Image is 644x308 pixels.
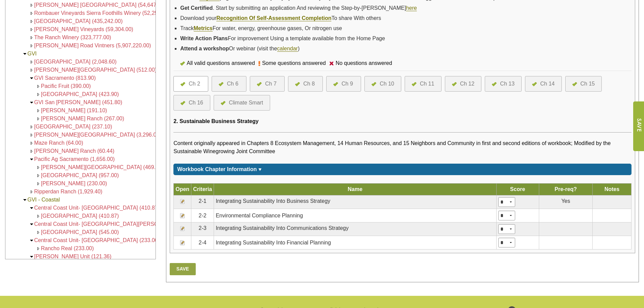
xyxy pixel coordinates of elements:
[27,51,37,56] a: GVI
[265,80,277,88] div: Ch 7
[34,148,114,154] a: [PERSON_NAME] Ranch (60.44)
[194,25,213,31] a: Metrics
[34,2,166,8] span: [PERSON_NAME] [GEOGRAPHIC_DATA] (54,647.00)
[22,51,27,56] img: Collapse GVI
[34,221,204,227] a: Central Coast Unit- [GEOGRAPHIC_DATA][PERSON_NAME] (545.00)
[258,168,262,171] img: sort_arrow_down.gif
[34,59,117,65] span: [GEOGRAPHIC_DATA] (2,048.60)
[29,76,34,81] img: Collapse <span class='AgFacilityColorRed'>GVI Sacramento (813.90)</span>
[181,101,185,105] img: icon-all-questions-answered.png
[214,195,496,209] td: Integrating Sustainability Into Business Strategy
[341,80,353,88] div: Ch 9
[216,15,331,21] a: Recognition Of Self-Assessment Completion
[189,80,200,88] div: Ch 2
[180,23,631,33] li: Track For water, energy, greenhouse gases, Or nitrogen use
[174,184,191,195] th: Open
[41,91,119,97] a: [GEOGRAPHIC_DATA] (423.90)
[34,189,102,194] a: Ripperdan Ranch (1,929.40)
[181,99,203,107] a: Ch 16
[180,33,631,44] li: For improvement Using a template available from the Home Page
[34,237,160,243] a: Central Coast Unit- [GEOGRAPHIC_DATA] (233.00)
[34,75,96,81] a: GVI Sacramento (813.90)
[258,61,260,66] img: icon-some-questions-answered.png
[173,164,631,175] div: Click for more or less content
[214,184,496,195] th: Name
[34,26,133,32] a: [PERSON_NAME] Vineyards (59,304.00)
[29,254,34,259] img: Collapse <span class='AgFacilityColorRed'>Denner Unit (121.36)</span>
[41,108,107,113] a: [PERSON_NAME] (191.10)
[221,101,225,105] img: icon-all-questions-answered.png
[41,172,119,178] a: [GEOGRAPHIC_DATA] (957.00)
[412,80,434,88] a: Ch 11
[539,195,593,209] td: Yes
[180,35,228,41] strong: Write Action Plans
[191,184,214,195] th: Criteria
[633,101,644,151] input: Submit
[41,116,124,121] a: [PERSON_NAME] Ranch (267.00)
[41,83,91,89] a: Pacific Fruit (390.00)
[540,80,555,88] div: Ch 14
[229,99,263,107] div: Climate Smart
[34,124,112,129] a: [GEOGRAPHIC_DATA] (237.10)
[496,184,539,195] th: Score
[34,132,161,138] a: [PERSON_NAME][GEOGRAPHIC_DATA] (3,296.00)
[334,59,396,67] div: No questions answered
[34,18,123,24] a: [GEOGRAPHIC_DATA] (435,242.00)
[180,13,631,23] li: Download your To share With others
[303,80,315,88] div: Ch 8
[180,44,631,54] li: Or webinar (visit the )
[572,82,577,86] img: icon-all-questions-answered.png
[41,229,119,235] span: [GEOGRAPHIC_DATA] (545.00)
[34,205,160,211] a: Central Coast Unit- [GEOGRAPHIC_DATA] (410.87)
[177,166,257,172] span: Workbook Chapter Information
[41,181,107,186] a: [PERSON_NAME] (230.00)
[29,157,34,162] img: Collapse <span class='AgFacilityColorRed'>Pacific Ag Sacramento (1,656.00)</span>
[295,82,300,86] img: icon-all-questions-answered.png
[191,209,214,222] td: 2-2
[452,82,457,86] img: icon-all-questions-answered.png
[452,80,475,88] a: Ch 12
[539,184,593,195] th: Pre-req?
[34,254,112,259] span: [PERSON_NAME] Unit (121.36)
[214,222,496,236] td: Integrating Sustainability Into Communications Strategy
[214,236,496,250] td: Integrating Sustainability Into Financial Planning
[34,140,83,146] a: Maze Ranch (64.00)
[34,67,157,73] span: [PERSON_NAME][GEOGRAPHIC_DATA] (512.00)
[227,80,238,88] div: Ch 6
[219,82,223,86] img: icon-all-questions-answered.png
[41,213,119,219] span: [GEOGRAPHIC_DATA] (410.87)
[333,82,338,86] img: icon-all-questions-answered.png
[593,184,631,195] th: Notes
[34,43,151,48] span: [PERSON_NAME] Road Vintners (5,907,220.00)
[260,59,329,67] div: Some questions answered
[180,46,229,51] strong: Attend a workshop
[180,62,185,66] img: icon-all-questions-answered.png
[34,99,122,105] span: GVI San [PERSON_NAME] (451.80)
[27,197,60,203] a: GVI - Coastal
[500,80,515,88] div: Ch 13
[173,140,611,154] span: Content originally appeared in Chapters 8 Ecosystem Management, 14 Human Resources, and 15 Neighb...
[277,46,298,52] a: calendar
[41,164,163,170] a: [PERSON_NAME][GEOGRAPHIC_DATA] (469.00)
[185,59,258,67] div: All valid questions answered
[580,80,595,88] div: Ch 15
[180,5,213,11] strong: Get Certified
[34,156,115,162] a: Pacific Ag Sacramento (1,656.00)
[34,34,111,40] a: The Ranch Winery (323,777.00)
[29,100,34,105] img: Collapse <span class='AgFacilityColorRed'>GVI San Joaquin (451.80)</span>
[572,80,595,88] a: Ch 15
